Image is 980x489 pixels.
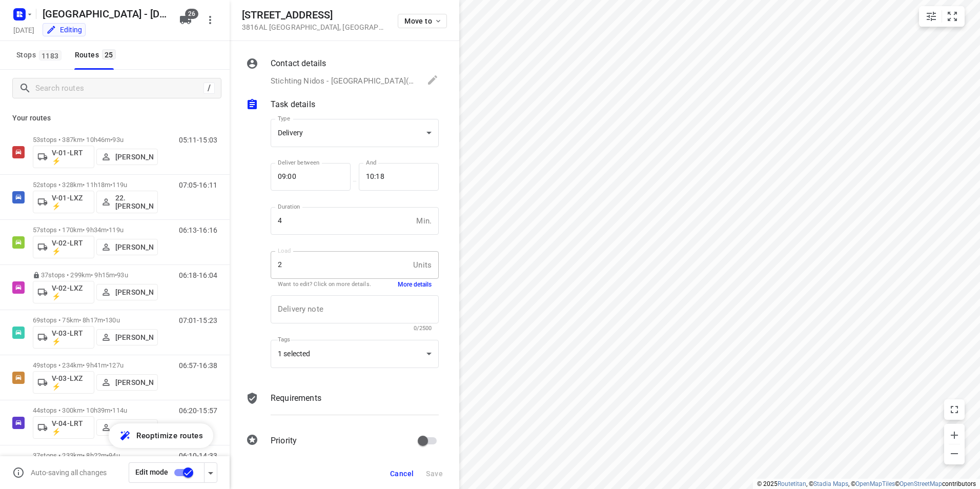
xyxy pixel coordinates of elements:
span: 25 [102,49,116,59]
span: Reoptimize routes [136,429,203,442]
span: 130u [105,316,120,324]
p: 37 stops • 233km • 8h22m [33,452,158,459]
p: 3816AL [GEOGRAPHIC_DATA] , [GEOGRAPHIC_DATA] [242,23,385,31]
button: [PERSON_NAME] [96,419,158,436]
p: [PERSON_NAME] [115,288,153,296]
span: • [110,181,112,189]
button: Fit zoom [942,6,963,27]
p: Your routes [12,113,217,124]
div: You are currently in edit mode. [46,25,82,35]
p: [PERSON_NAME] [115,243,153,251]
span: 1183 [39,50,62,60]
p: Auto-saving all changes [31,468,107,477]
p: Task details [271,98,315,111]
span: • [107,226,109,234]
p: V-04-LRT ⚡ [52,419,90,436]
p: 07:01-15:23 [179,316,217,324]
span: 119u [112,181,127,189]
input: Search routes [35,80,203,96]
h5: [STREET_ADDRESS] [242,9,385,21]
p: Contact details [271,57,326,70]
p: V-03-LRT ⚡ [52,329,90,345]
h5: [DATE] [9,24,38,36]
p: Stichting Nidos - [GEOGRAPHIC_DATA](Administratie [GEOGRAPHIC_DATA]), [PHONE_NUMBER], [EMAIL_ADDR... [271,75,417,87]
p: 06:10-14:33 [179,452,217,460]
p: 07:05-16:11 [179,181,217,189]
a: OpenStreetMap [900,480,942,487]
p: Want to edit? Click on more details. [278,280,371,289]
div: Requirements [246,392,439,423]
button: Cancel [386,464,418,483]
div: Contact detailsStichting Nidos - [GEOGRAPHIC_DATA](Administratie [GEOGRAPHIC_DATA]), [PHONE_NUMBE... [246,57,439,88]
p: Requirements [271,392,321,404]
p: V-01-LRT ⚡ [52,149,90,165]
span: Edit mode [135,468,168,476]
div: Task details [246,98,439,113]
p: 52 stops • 328km • 11h18m [33,181,158,189]
p: 49 stops • 234km • 9h41m [33,361,158,369]
p: 06:57-16:38 [179,361,217,370]
button: V-04-LRT ⚡ [33,416,94,439]
span: Stops [16,49,65,62]
li: © 2025 , © , © © contributors [757,480,976,487]
p: 06:20-15:57 [179,406,217,415]
span: Move to [404,17,442,25]
span: 119u [109,226,124,234]
span: • [107,452,109,459]
span: 26 [185,9,198,19]
p: 44 stops • 300km • 10h39m [33,406,158,414]
button: Move to [398,14,447,28]
p: V-02-LRT ⚡ [52,239,90,255]
p: 69 stops • 75km • 8h17m [33,316,158,324]
p: 05:11-15:03 [179,136,217,144]
svg: Edit [426,74,439,86]
p: 57 stops • 170km • 9h34m [33,226,158,234]
button: [PERSON_NAME] [96,284,158,300]
h5: [GEOGRAPHIC_DATA] - [DATE] [38,6,171,22]
span: 127u [109,361,124,369]
button: V-01-LRT ⚡ [33,146,94,168]
button: [PERSON_NAME] [96,239,158,255]
span: 93u [117,271,128,279]
p: Min. [416,215,432,227]
button: Reoptimize routes [109,423,213,448]
button: V-02-LRT ⚡ [33,236,94,258]
button: [PERSON_NAME] [96,374,158,391]
p: V-02-LXZ ⚡ [52,284,90,300]
button: 22. [PERSON_NAME] [96,191,158,213]
span: • [103,316,105,324]
div: Delivery [271,119,439,147]
button: [PERSON_NAME] [96,329,158,345]
button: V-03-LXZ ⚡ [33,371,94,394]
p: [PERSON_NAME] [115,423,153,432]
button: V-01-LXZ ⚡ [33,191,94,213]
span: 0/2500 [414,325,432,332]
span: • [110,136,112,144]
p: [PERSON_NAME] [115,378,153,386]
span: • [107,361,109,369]
div: small contained button group [919,6,965,27]
div: Driver app settings [205,466,217,479]
p: Units [413,259,432,271]
span: 94u [109,452,119,459]
p: 06:18-16:04 [179,271,217,279]
span: • [115,271,117,279]
p: — [351,177,359,185]
p: [PERSON_NAME] [115,153,153,161]
p: 53 stops • 387km • 10h46m [33,136,158,144]
div: 1 selected [271,340,439,368]
a: OpenMapTiles [855,480,895,487]
button: V-03-LRT ⚡ [33,326,94,349]
button: Map settings [921,6,942,27]
p: 06:13-16:16 [179,226,217,234]
div: / [203,83,215,94]
p: 37 stops • 299km • 9h15m [33,271,158,279]
p: V-01-LXZ ⚡ [52,194,90,210]
button: V-02-LXZ ⚡ [33,281,94,303]
p: Priority [271,435,297,447]
div: Delivery [278,129,422,138]
button: [PERSON_NAME] [96,149,158,165]
span: • [110,406,112,414]
p: V-03-LXZ ⚡ [52,374,90,391]
span: Cancel [390,470,414,478]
